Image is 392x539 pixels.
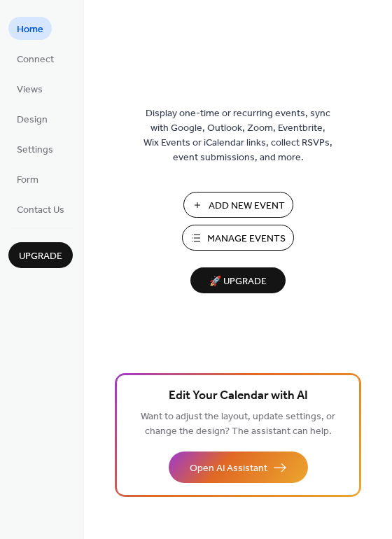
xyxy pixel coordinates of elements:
[183,192,293,218] button: Add New Event
[17,173,38,188] span: Form
[8,77,51,100] a: Views
[8,167,47,190] a: Form
[169,451,308,483] button: Open AI Assistant
[207,232,286,246] span: Manage Events
[17,113,48,127] span: Design
[8,197,73,220] a: Contact Us
[182,225,294,251] button: Manage Events
[141,407,335,441] span: Want to adjust the layout, update settings, or change the design? The assistant can help.
[190,461,267,476] span: Open AI Assistant
[19,249,62,264] span: Upgrade
[8,107,56,130] a: Design
[8,17,52,40] a: Home
[17,52,54,67] span: Connect
[8,242,73,268] button: Upgrade
[209,199,285,213] span: Add New Event
[199,272,277,291] span: 🚀 Upgrade
[169,386,308,406] span: Edit Your Calendar with AI
[8,137,62,160] a: Settings
[17,83,43,97] span: Views
[8,47,62,70] a: Connect
[190,267,286,293] button: 🚀 Upgrade
[17,203,64,218] span: Contact Us
[17,22,43,37] span: Home
[143,106,332,165] span: Display one-time or recurring events, sync with Google, Outlook, Zoom, Eventbrite, Wix Events or ...
[17,143,53,157] span: Settings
